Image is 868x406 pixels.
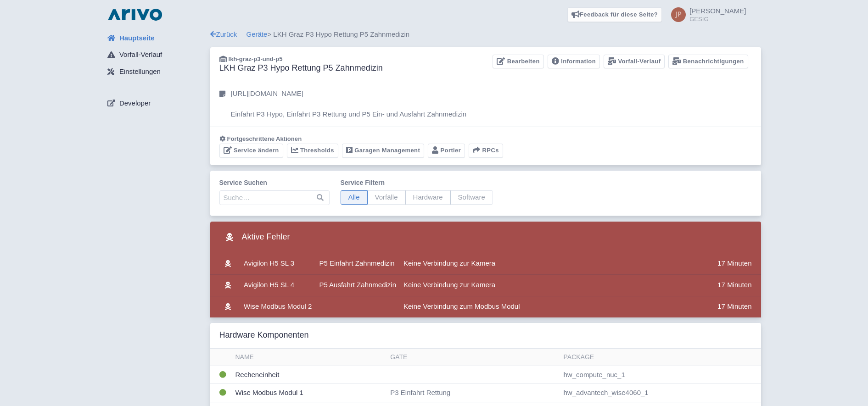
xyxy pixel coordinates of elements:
[106,7,164,22] img: logo
[240,274,315,296] td: Avigilon H5 SL 4
[342,144,424,158] a: Garagen Management
[119,50,162,60] span: Vorfall-Verlauf
[315,274,400,296] td: P5 Ausfahrt Zahnmedizin
[450,190,493,205] span: Software
[560,349,761,366] th: Package
[119,67,161,77] span: Einstellungen
[341,190,368,205] span: Alle
[231,89,467,120] p: [URL][DOMAIN_NAME] Einfahrt P3 Hypo, Einfahrt P3 Rettung und P5 Ein- und Ausfahrt Zahnmedizin
[469,144,503,158] button: RPCs
[403,259,495,267] span: Keine Verbindung zur Kamera
[229,56,283,62] span: lkh-graz-p3-und-p5
[219,229,290,245] h3: Aktive Fehler
[341,178,493,188] label: Service filtern
[548,55,600,69] a: Information
[560,384,761,402] td: hw_advantech_wise4060_1
[567,7,662,22] a: Feedback für diese Seite?
[689,16,746,22] small: GESIG
[232,349,387,366] th: Name
[240,296,315,317] td: Wise Modbus Modul 2
[367,190,406,205] span: Vorfälle
[210,30,237,38] a: Zurück
[560,366,761,384] td: hw_compute_nuc_1
[714,274,761,296] td: 17 Minuten
[246,30,268,38] a: Geräte
[493,55,543,69] a: Bearbeiten
[287,144,338,158] a: Thresholds
[100,29,210,47] a: Hauptseite
[403,281,495,289] span: Keine Verbindung zur Kamera
[219,190,330,205] input: Suche…
[119,98,151,109] span: Developer
[403,302,520,310] span: Keine Verbindung zum Modbus Modul
[219,63,383,73] h3: LKH Graz P3 Hypo Rettung P5 Zahnmedizin
[315,253,400,275] td: P5 Einfahrt Zahnmedizin
[240,253,315,275] td: Avigilon H5 SL 3
[219,330,309,340] h3: Hardware Komponenten
[689,7,746,15] span: [PERSON_NAME]
[219,178,330,188] label: Service suchen
[668,55,748,69] a: Benachrichtigungen
[227,135,302,142] span: Fortgeschrittene Aktionen
[100,63,210,81] a: Einstellungen
[100,46,210,64] a: Vorfall-Verlauf
[604,55,665,69] a: Vorfall-Verlauf
[232,366,387,384] td: Recheneinheit
[386,384,560,402] td: P3 Einfahrt Rettung
[405,190,451,205] span: Hardware
[428,144,465,158] a: Portier
[232,384,387,402] td: Wise Modbus Modul 1
[119,33,155,44] span: Hauptseite
[666,7,746,22] a: [PERSON_NAME] GESIG
[219,144,283,158] a: Service ändern
[386,349,560,366] th: Gate
[714,253,761,275] td: 17 Minuten
[210,29,761,40] div: > LKH Graz P3 Hypo Rettung P5 Zahnmedizin
[100,95,210,112] a: Developer
[714,296,761,317] td: 17 Minuten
